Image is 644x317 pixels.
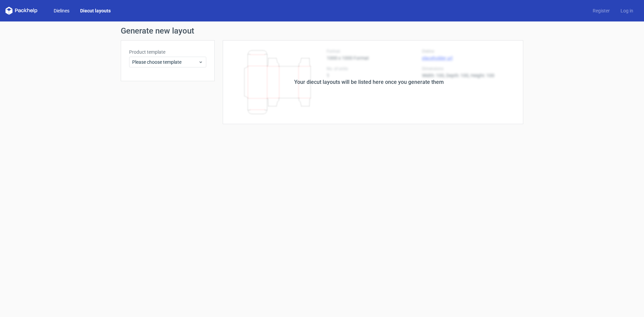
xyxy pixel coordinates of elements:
[75,7,116,14] a: Diecut layouts
[129,49,206,55] label: Product template
[132,59,198,65] span: Please choose template
[48,7,75,14] a: Dielines
[587,7,615,14] a: Register
[121,27,523,35] h1: Generate new layout
[294,78,444,86] div: Your diecut layouts will be listed here once you generate them
[615,7,639,14] a: Log in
